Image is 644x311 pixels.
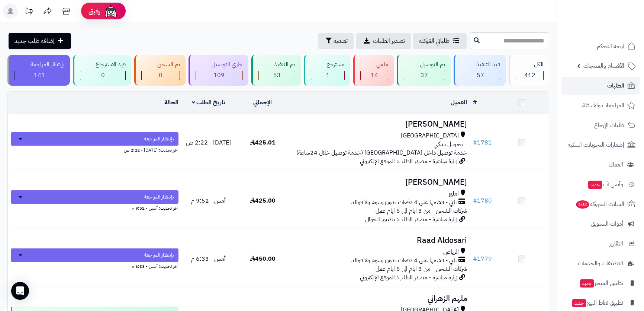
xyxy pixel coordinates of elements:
a: العملاء [561,156,640,174]
div: الكل [516,60,544,69]
span: المراجعات والأسئلة [582,100,624,111]
span: طلباتي المُوكلة [419,37,450,45]
div: قيد التنفيذ [461,60,500,69]
div: 0 [80,71,126,80]
span: الطلبات [607,80,624,91]
span: 141 [34,71,45,80]
span: العملاء [609,159,623,170]
a: إضافة طلب جديد [9,33,71,49]
a: الكل412 [507,55,551,86]
img: ai-face.png [103,4,118,19]
div: 57 [461,71,500,80]
a: أدوات التسويق [561,215,640,233]
a: مسترجع 1 [302,55,352,86]
span: 109 [213,71,225,80]
span: 0 [159,71,162,80]
a: تطبيق المتجرجديد [561,274,640,292]
div: 37 [404,71,445,80]
a: الطلبات [561,77,640,95]
div: اخر تحديث: [DATE] - 2:22 ص [11,146,178,153]
span: التطبيقات والخدمات [578,258,623,269]
div: تم الشحن [141,60,180,69]
span: 14 [371,71,378,80]
h3: [PERSON_NAME] [293,178,467,187]
span: تصفية [334,37,348,45]
div: 53 [259,71,295,80]
div: تم التوصيل [404,60,445,69]
a: السلات المتروكة102 [561,195,640,213]
span: خدمة توصيل داخل [GEOGRAPHIC_DATA] (خدمة توصيل خلال 24ساعة) [296,148,467,157]
a: الحالة [164,98,178,107]
a: تحديثات المنصة [20,4,38,20]
span: جديد [580,279,594,288]
a: التطبيقات والخدمات [561,254,640,272]
span: طلبات الإرجاع [594,120,624,130]
span: شركات الشحن - من 3 ايام الى 5 ايام عمل [376,264,467,273]
div: جاري التوصيل [196,60,243,69]
div: اخر تحديث: أمس - 6:33 م [11,262,178,270]
span: الرياض [443,248,459,256]
a: التقارير [561,235,640,253]
span: بإنتظار المراجعة [144,135,174,143]
span: تابي - قسّمها على 4 دفعات بدون رسوم ولا فوائد [351,198,457,207]
a: قيد الاسترجاع 0 [71,55,133,86]
span: 412 [524,71,535,80]
span: زيارة مباشرة - مصدر الطلب: الموقع الإلكتروني [360,157,457,166]
div: 109 [196,71,242,80]
span: 0 [101,71,105,80]
div: بإنتظار المراجعة [15,60,64,69]
span: 450.00 [250,254,276,263]
button: تصفية [318,33,354,49]
a: العميل [451,98,467,107]
span: بإنتظار المراجعة [144,251,174,259]
a: طلباتي المُوكلة [413,33,467,49]
h3: ملهم الزهراني [293,294,467,303]
a: الإجمالي [253,98,272,107]
img: logo-2.png [593,6,637,21]
span: # [473,196,477,205]
a: طلبات الإرجاع [561,116,640,134]
a: #1781 [473,138,492,147]
a: تم التوصيل 37 [395,55,452,86]
span: زيارة مباشرة - مصدر الطلب: تطبيق الجوال [365,215,457,224]
h3: Raad Aldosari [293,236,467,245]
div: تم التنفيذ [258,60,296,69]
h3: [PERSON_NAME] [293,120,467,128]
span: جديد [588,181,602,189]
a: تاريخ الطلب [192,98,226,107]
div: ملغي [360,60,388,69]
a: المراجعات والأسئلة [561,96,640,114]
a: بإنتظار المراجعة 141 [6,55,71,86]
a: #1779 [473,254,492,263]
span: تطبيق المتجر [579,278,623,288]
span: شركات الشحن - من 3 ايام الى 5 ايام عمل [376,206,467,215]
span: # [473,138,477,147]
span: أمس - 6:33 م [191,254,226,263]
div: مسترجع [311,60,345,69]
span: 102 [576,200,589,209]
span: الأقسام والمنتجات [583,61,624,71]
span: وآتس آب [587,179,623,190]
span: تصدير الطلبات [373,37,405,45]
span: أمس - 9:52 م [191,196,226,205]
a: قيد التنفيذ 57 [452,55,508,86]
div: 0 [142,71,180,80]
div: 141 [15,71,64,80]
div: 1 [311,71,344,80]
span: أدوات التسويق [591,219,623,229]
span: 53 [273,71,281,80]
div: 14 [361,71,388,80]
span: تطبيق نقاط البيع [571,298,623,308]
span: [GEOGRAPHIC_DATA] [401,131,459,140]
a: #1780 [473,196,492,205]
span: 57 [477,71,484,80]
a: إشعارات التحويلات البنكية [561,136,640,154]
span: 425.01 [250,138,276,147]
div: اخر تحديث: أمس - 9:52 م [11,204,178,212]
span: رفيق [88,7,100,16]
span: جديد [572,299,586,307]
a: تم التنفيذ 53 [250,55,303,86]
div: قيد الاسترجاع [80,60,126,69]
span: # [473,254,477,263]
a: تصدير الطلبات [356,33,411,49]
